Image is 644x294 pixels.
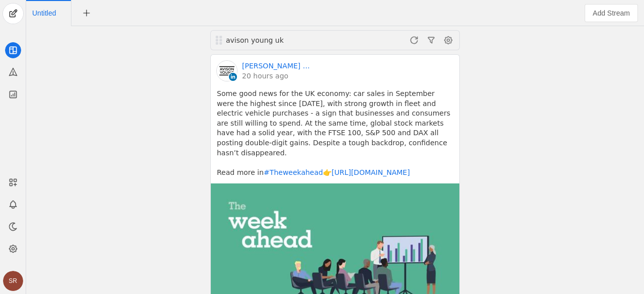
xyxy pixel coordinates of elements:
[593,8,630,18] span: Add Stream
[264,168,323,176] a: #Theweekahead
[585,4,638,22] button: Add Stream
[3,271,23,291] button: SR
[217,61,237,81] img: cache
[226,35,346,45] div: avison young uk
[242,71,312,81] a: 20 hours ago
[217,89,453,177] pre: Some good news for the UK economy: car sales in September were the highest since [DATE], with str...
[32,10,56,17] span: Click to edit name
[332,168,410,176] a: [URL][DOMAIN_NAME]
[77,9,96,17] app-icon-button: New Tab
[225,35,346,45] div: avison young uk
[242,61,312,71] a: [PERSON_NAME] [PERSON_NAME] │[GEOGRAPHIC_DATA]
